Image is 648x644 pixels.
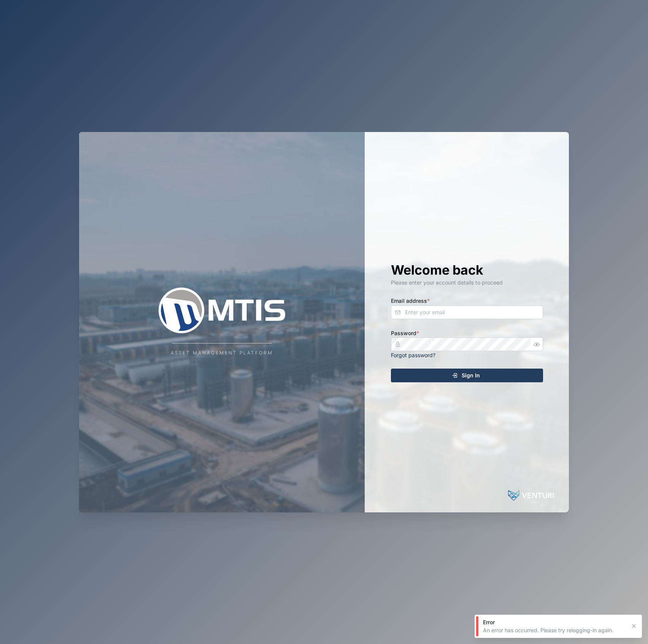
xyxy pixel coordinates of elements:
h1: Welcome back [391,262,543,278]
div: Asset Management Platform [171,350,273,357]
label: Password [391,329,419,337]
span: Sign In [462,369,480,382]
div: An error has occurred. Please try relogging-in again. [483,627,626,634]
label: Email address [391,297,430,305]
div: Please enter your account details to proceed [391,278,543,287]
img: Powered by: Venturi [508,488,554,503]
div: Error [483,619,626,626]
input: Enter your email [391,305,543,319]
img: Company Logo [146,288,298,333]
a: Forgot password? [391,352,435,358]
button: Sign In [391,369,543,382]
